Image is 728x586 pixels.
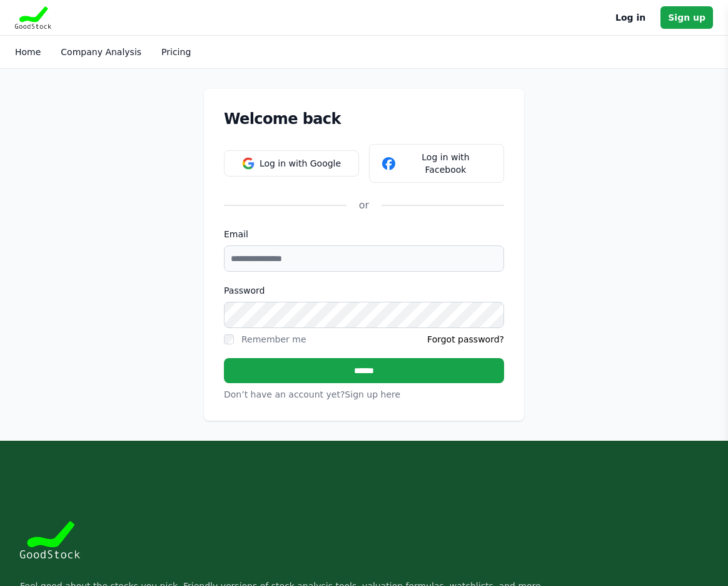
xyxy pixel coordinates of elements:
a: Forgot password? [427,333,504,346]
a: Log in [615,10,645,25]
a: Company Analysis [61,47,141,57]
button: Log in with Facebook [369,144,504,183]
a: Sign up here [345,389,400,399]
img: Goodstock Logo [15,6,51,29]
div: or [346,198,382,213]
a: Sign up [660,6,713,29]
label: Password [224,284,504,297]
a: Home [15,47,41,57]
img: Goodstock Logo [20,521,80,558]
h1: Welcome back [224,109,504,129]
p: Don’t have an account yet? [224,388,504,401]
label: Email [224,228,504,240]
a: Pricing [161,47,191,57]
label: Remember me [241,334,306,344]
button: Log in with Google [224,150,359,177]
